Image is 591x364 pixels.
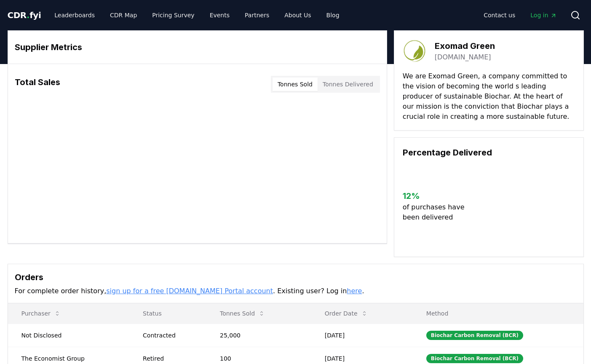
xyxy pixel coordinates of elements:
[213,305,272,322] button: Tonnes Sold
[136,309,200,318] p: Status
[403,146,575,159] h3: Percentage Delivered
[318,305,374,322] button: Order Date
[8,9,41,21] a: CDR.fyi
[206,324,311,347] td: 25,000
[106,287,273,295] a: sign up for a free [DOMAIN_NAME] Portal account
[203,8,236,23] a: Events
[145,8,201,23] a: Pricing Survey
[435,52,491,62] a: [DOMAIN_NAME]
[318,78,378,91] button: Tonnes Delivered
[15,305,67,322] button: Purchaser
[48,8,346,23] nav: Main
[477,8,522,23] a: Contact us
[278,8,318,23] a: About Us
[15,286,577,296] p: For complete order history, . Existing user? Log in .
[238,8,276,23] a: Partners
[273,78,318,91] button: Tonnes Sold
[435,40,495,52] h3: Exomad Green
[403,190,471,202] h3: 12 %
[27,10,29,20] span: .
[524,8,563,23] a: Log in
[15,41,380,54] h3: Supplier Metrics
[48,8,102,23] a: Leaderboards
[420,309,577,318] p: Method
[426,354,523,363] div: Biochar Carbon Removal (BCR)
[403,39,426,63] img: Exomad Green-logo
[403,202,471,222] p: of purchases have been delivered
[143,331,200,340] div: Contracted
[426,331,523,340] div: Biochar Carbon Removal (BCR)
[8,10,41,20] span: CDR fyi
[8,324,130,347] td: Not Disclosed
[15,76,60,93] h3: Total Sales
[320,8,346,23] a: Blog
[103,8,144,23] a: CDR Map
[477,8,563,23] nav: Main
[311,324,413,347] td: [DATE]
[15,271,577,284] h3: Orders
[347,287,362,295] a: here
[530,11,556,19] span: Log in
[403,71,575,122] p: We are Exomad Green, a company committed to the vision of becoming the world s leading producer o...
[143,354,200,363] div: Retired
